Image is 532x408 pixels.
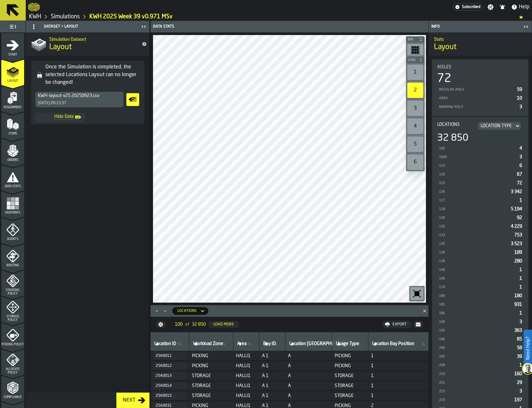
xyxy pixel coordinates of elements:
div: title-Layout [429,32,532,56]
span: PICKING [192,353,231,359]
label: Show Data [124,92,140,107]
div: 170 [438,285,517,289]
div: title-Layout [26,32,149,56]
div: 135 [438,242,508,246]
span: 1 [371,383,430,388]
div: 25A0012 [156,364,184,368]
div: Export [390,322,409,327]
label: button-toggle-Toggle Full Menu [1,22,24,31]
label: button-toggle-Close me [521,23,530,31]
a: link-to-/wh/i/4fb45246-3b77-4bb5-b880-c337c3c5facb [29,13,41,20]
span: 3 [519,105,522,109]
span: STORAGE [335,383,366,388]
a: toggle-dataset-table-Hide Data [35,113,85,122]
label: button-toggle-Help [509,3,532,11]
div: button-toolbar-undefined [406,99,425,117]
div: StatList-item-180 [437,291,523,300]
span: 58 [517,346,522,350]
span: Help [519,3,529,11]
span: HALLI1 [236,393,257,398]
div: StatList-item-205 [437,352,523,361]
header: Data Stats [150,21,428,32]
div: StatList-item-1000 [437,153,523,161]
span: Subscribed [462,5,480,9]
div: stat-Aisles [432,59,528,116]
div: 25A0015 [156,394,184,398]
div: button-toolbar-undefined [406,63,425,81]
span: Items [1,132,24,136]
div: button-toolbar-undefined [406,153,425,171]
div: 211 [438,381,514,385]
div: StatList-item-138 [437,257,523,265]
span: 1 [519,268,522,272]
div: Locations [437,122,474,130]
button: button- [413,321,423,328]
span: 39 [517,354,522,359]
span: 6 [519,164,522,168]
label: button-toggle-Notifications [497,4,508,10]
span: Agents [1,237,24,241]
span: 180 [514,294,522,298]
input: label [335,340,365,348]
span: A 1 [262,363,283,368]
li: menu Storage Policy [1,297,24,322]
div: 146 [438,277,517,281]
div: 125 [438,181,514,185]
span: label [263,341,276,346]
span: Hide Data [38,114,74,120]
div: 205 [438,355,514,359]
div: StatList-item-146 [437,274,523,283]
div: StatList-item-127 [437,196,523,205]
div: button-toolbar-undefined [406,135,425,153]
li: menu Picking Policy [1,323,24,349]
div: Data Stats [152,24,290,29]
span: 59 [517,87,522,92]
a: link-to-/wh/i/4fb45246-3b77-4bb5-b880-c337c3c5facb [51,13,80,20]
div: button-toolbar-undefined [406,81,425,99]
span: 189 [514,250,522,255]
span: 1 [519,285,522,289]
span: 1 [519,276,522,281]
span: STORAGE [335,373,366,378]
span: Level [407,58,418,62]
input: label [371,340,430,348]
span: 3 [519,320,522,324]
div: 25A0013 [156,374,184,378]
span: 197 [514,398,522,402]
a: link-to-/wh/i/4fb45246-3b77-4bb5-b880-c337c3c5facb/settings/billing [453,4,482,11]
div: button-toolbar-undefined [406,117,425,135]
div: 200 [438,346,514,350]
span: 4 229 [511,224,522,229]
div: 115 [438,164,517,168]
span: label [154,341,176,346]
span: STORAGE [192,383,231,388]
a: logo-header [28,1,40,13]
div: ButtonLoadMore-Load More-Prev-First-Last [170,319,244,330]
div: StatList-item-115 [437,161,523,170]
div: StatList-item-215 [437,387,523,395]
span: A 1 [262,373,283,378]
span: A [288,363,329,368]
span: 1 [519,363,522,368]
nav: Breadcrumb [28,13,529,21]
div: Title [437,65,523,70]
h2: Sub Title [49,36,137,42]
div: Next [120,396,138,404]
div: StatList-item-135 [437,239,523,248]
span: A [288,353,329,359]
div: Title [437,122,523,130]
button: button-25A0014 [153,382,187,389]
span: Stacking Policy [1,288,24,296]
span: label [237,341,247,346]
div: StatList-item-195 [437,326,523,335]
div: StatList-item-Regular Aisle [437,85,523,94]
span: 29 [517,380,522,385]
div: StatList-item-133 [437,231,523,239]
span: 1 [371,393,430,398]
div: DropdownMenuValue-layout [172,307,208,315]
div: 25A0031 [156,404,184,408]
div: StatList-item-Area [437,94,523,102]
div: StatList-item-196 [437,335,523,343]
div: 1000 [438,155,517,159]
